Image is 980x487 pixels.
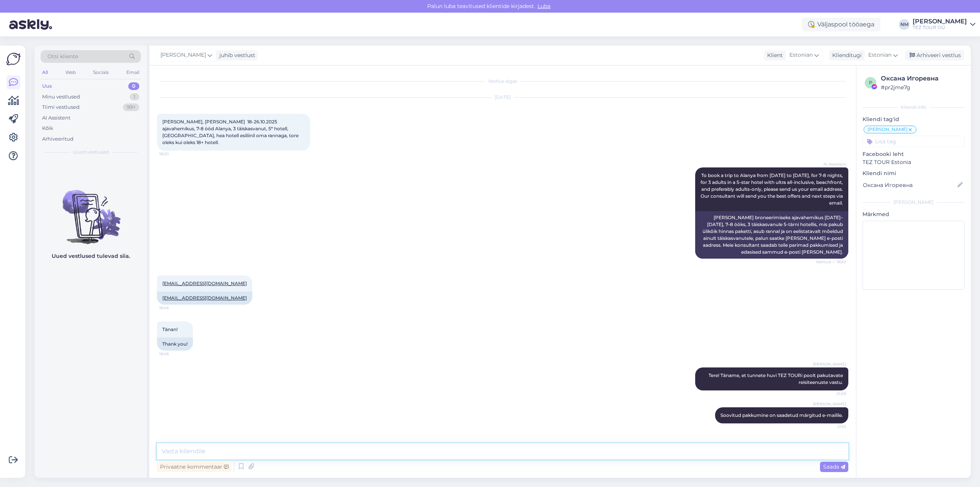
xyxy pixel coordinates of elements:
span: [PERSON_NAME], [PERSON_NAME] 18-26.10.2025 ajavahemikus, 7-8 ööd Alanya, 3 täiskasvanut, 5* hotel... [162,119,300,145]
span: Tänan! [162,326,178,332]
span: Nähtud ✓ 18:20 [816,259,846,265]
div: Socials [91,67,110,77]
div: Kõik [42,125,53,132]
div: Email [125,67,141,77]
span: Luba [535,3,553,10]
span: 21:09 [817,391,846,397]
a: [EMAIL_ADDRESS][DOMAIN_NAME] [162,295,247,301]
span: Saada [823,463,845,470]
div: Klient [764,51,783,59]
div: 0 [128,82,139,90]
span: Estonian [868,51,892,59]
div: [PERSON_NAME] [913,18,967,25]
span: [PERSON_NAME] [160,51,206,59]
span: Otsi kliente [47,52,78,61]
div: Vestlus algas [157,78,848,85]
p: TEZ TOUR Estonia [862,158,965,166]
div: # pr2jme7g [881,83,962,92]
span: To book a trip to Alanya from [DATE] to [DATE], for 7-8 nights, for 3 adults in a 5-star hotel wi... [701,172,844,206]
p: Uued vestlused tulevad siia. [52,252,130,260]
input: Lisa tag [862,136,965,147]
div: Оксана Игоревна [881,74,962,83]
div: AI Assistent [42,114,70,122]
div: Web [64,67,77,77]
span: p [869,80,872,85]
span: Uued vestlused [73,149,109,156]
span: AI Assistent [817,161,846,167]
div: All [41,67,49,77]
div: juhib vestlust [216,51,255,59]
a: [EMAIL_ADDRESS][DOMAIN_NAME] [162,280,247,286]
div: Tiimi vestlused [42,103,80,111]
a: [PERSON_NAME]TEZ TOUR OÜ [913,18,975,31]
div: Klienditugi [829,51,862,59]
span: [PERSON_NAME] [813,361,846,367]
span: Soovitud pakkumine on saadetud märgitud e-mailile. [720,412,843,418]
img: No chats [34,176,147,245]
div: Minu vestlused [42,93,80,101]
span: 18:46 [159,351,188,357]
div: 1 [130,93,139,101]
div: 99+ [123,103,139,111]
div: Arhiveeri vestlus [905,50,964,61]
p: Kliendi nimi [862,169,965,177]
img: Askly Logo [6,52,21,66]
div: [PERSON_NAME] broneerimiseks ajavahemikus [DATE]–[DATE], 7–8 ööks, 3 täiskasvanule 5-tärni hotell... [695,211,848,259]
div: Arhiveeritud [42,135,73,143]
p: Facebooki leht [862,150,965,158]
span: [PERSON_NAME] [867,127,908,132]
div: Kliendi info [862,104,965,111]
div: [DATE] [157,94,848,101]
span: Estonian [789,51,813,59]
span: 18:20 [159,151,188,157]
span: 18:46 [159,305,188,311]
input: Lisa nimi [863,181,956,189]
div: NM [899,19,910,30]
div: Väljaspool tööaega [802,18,880,31]
div: TEZ TOUR OÜ [913,25,967,31]
p: Kliendi tag'id [862,115,965,123]
p: Märkmed [862,210,965,218]
span: 21:10 [817,424,846,430]
div: Privaatne kommentaar [157,462,232,472]
div: Thank you! [157,338,193,351]
span: Tere! Täname, et tunnete huvi TEZ TOURi poolt pakutavate reisiteenuste vastu. [709,372,844,385]
div: [PERSON_NAME] [862,199,965,206]
span: [PERSON_NAME] [813,401,846,407]
div: Uus [42,82,52,90]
